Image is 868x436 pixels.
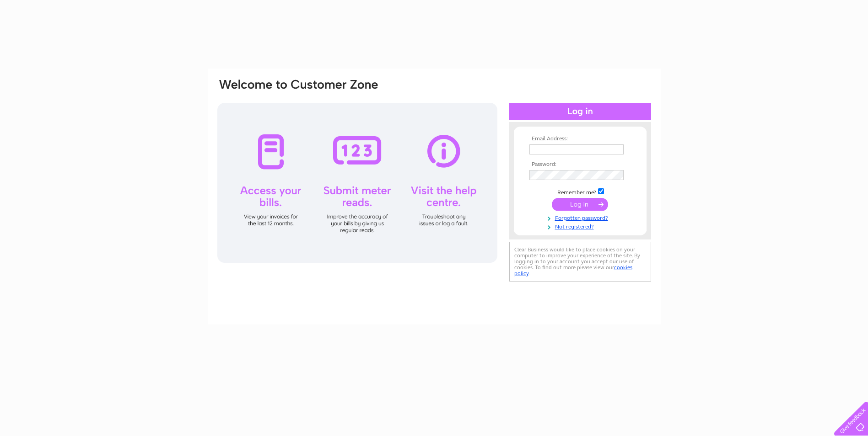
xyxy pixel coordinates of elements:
[552,198,608,211] input: Submit
[527,136,633,142] th: Email Address:
[527,187,633,196] td: Remember me?
[514,264,632,276] a: cookies policy
[527,161,633,168] th: Password:
[529,213,633,222] a: Forgotten password?
[509,242,651,282] div: Clear Business would like to place cookies on your computer to improve your experience of the sit...
[529,222,633,230] a: Not registered?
